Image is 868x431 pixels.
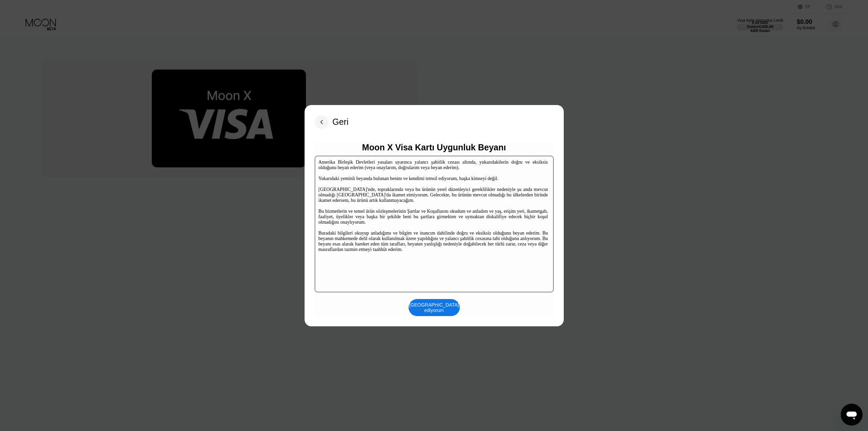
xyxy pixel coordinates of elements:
iframe: Mesajlaşma penceresini başlatma düğmesi [841,404,863,426]
font: [GEOGRAPHIC_DATA] ediyorum [409,302,460,313]
font: Amerika Birleşik Devletleri yasaları uyarınca yalancı şahitlik cezası altında, yukarıdakilerin do... [319,160,549,170]
font: Bu hizmetlerin ve temel ürün sözleşmelerinin Şartlar ve Koşullarını okudum ve anladım ve yaş, eri... [319,209,549,225]
font: [GEOGRAPHIC_DATA]'nde, topraklarında veya bu ürünün yerel düzenleyici gereklilikler nedeniyle şu ... [319,187,549,203]
div: [GEOGRAPHIC_DATA] ediyorum [409,299,460,316]
font: Geri [333,117,349,127]
font: Buradaki bilgileri okuyup anladığımı ve bilgim ve inancım dahilinde doğru ve eksiksiz olduğunu be... [319,231,549,252]
div: Geri [315,115,349,129]
font: Yukarıdaki yeminli beyanda bulunan benim ve kendimi temsil ediyorum, başka kimseyi değil. [319,176,499,181]
font: Moon X Visa Kartı Uygunluk Beyanı [362,143,506,152]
